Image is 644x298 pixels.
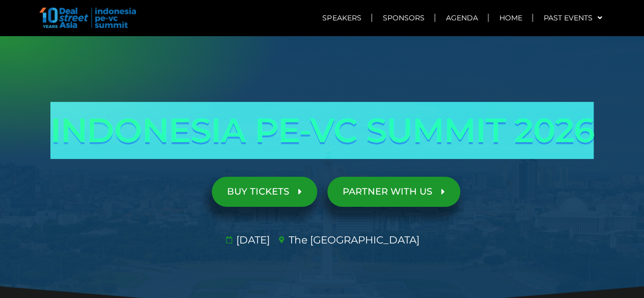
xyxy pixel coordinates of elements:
[37,102,607,159] h1: INDONESIA PE-VC SUMMIT 2026
[435,6,488,30] a: Agenda
[234,232,270,248] span: [DATE]​
[286,232,419,248] span: The [GEOGRAPHIC_DATA]​
[489,6,532,30] a: Home
[343,187,432,197] span: PARTNER WITH US
[212,177,317,207] a: BUY TICKETS
[227,187,289,197] span: BUY TICKETS
[327,177,460,207] a: PARTNER WITH US
[312,6,371,30] a: Speakers
[372,6,434,30] a: Sponsors
[533,6,612,30] a: Past Events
